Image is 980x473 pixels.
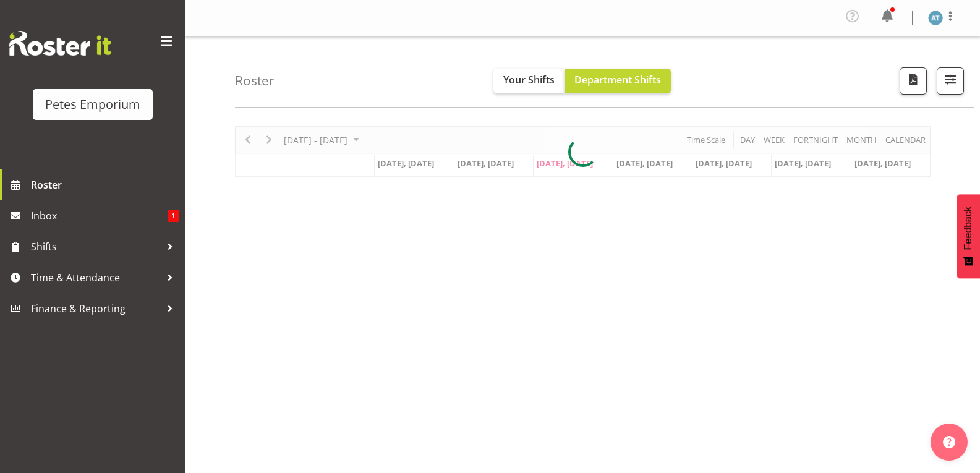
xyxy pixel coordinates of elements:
button: Download a PDF of the roster according to the set date range. [900,67,927,95]
span: 1 [168,210,179,222]
span: Feedback [963,207,974,250]
img: help-xxl-2.png [943,436,955,448]
span: Time & Attendance [31,268,161,287]
h4: Roster [235,74,275,88]
button: Feedback - Show survey [957,194,980,278]
span: Shifts [31,237,161,256]
button: Your Shifts [493,69,565,93]
span: Roster [31,176,179,194]
span: Inbox [31,207,168,225]
img: Rosterit website logo [9,31,111,56]
span: Department Shifts [574,73,661,87]
button: Filter Shifts [937,67,964,95]
div: Petes Emporium [45,95,140,114]
button: Department Shifts [565,69,671,93]
span: Finance & Reporting [31,299,161,318]
img: alex-micheal-taniwha5364.jpg [928,11,943,25]
span: Your Shifts [503,73,555,87]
